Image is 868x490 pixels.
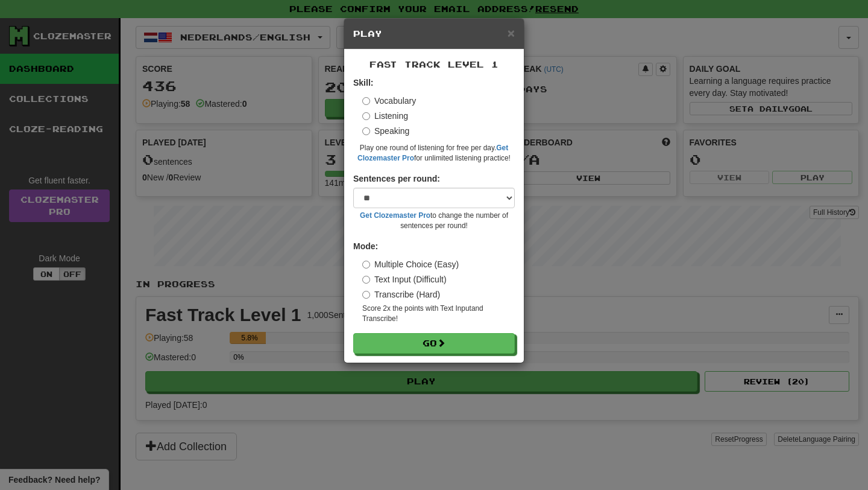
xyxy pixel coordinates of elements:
[362,261,370,269] input: Multiple Choice (Easy)
[362,110,408,122] label: Listening
[353,78,373,87] strong: Skill:
[362,273,447,285] label: Text Input (Difficult)
[362,304,515,324] small: Score 2x the points with Text Input and Transcribe !
[362,291,370,299] input: Transcribe (Hard)
[362,276,370,284] input: Text Input (Difficult)
[362,97,370,105] input: Vocabulary
[360,211,430,220] a: Get Clozemaster Pro
[508,27,515,39] button: Close
[362,95,416,107] label: Vocabulary
[353,333,515,354] button: Go
[362,127,370,135] input: Speaking
[362,112,370,120] input: Listening
[353,211,515,231] small: to change the number of sentences per round!
[362,288,440,301] label: Transcribe (Hard)
[362,258,459,270] label: Multiple Choice (Easy)
[353,173,440,185] label: Sentences per round:
[362,125,409,137] label: Speaking
[353,28,515,40] h5: Play
[370,59,498,69] span: Fast Track Level 1
[508,26,515,40] span: ×
[353,143,515,164] small: Play one round of listening for free per day. for unlimited listening practice!
[353,241,378,251] strong: Mode:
